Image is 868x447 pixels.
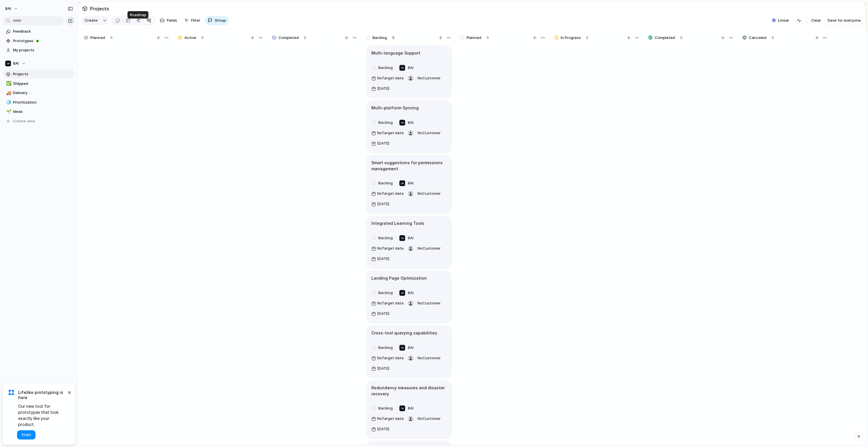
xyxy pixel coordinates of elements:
[371,385,446,397] h1: Redundancy measures and disaster recovery
[373,35,387,41] span: Backlog
[371,160,446,172] h1: Smart suggestions for permissions management
[778,18,789,23] span: Linear
[377,86,389,91] span: [DATE]
[182,16,203,25] button: Filter
[366,271,451,323] div: Landing Page OptimizationBacklog8AINoTarget dateNoCustomer[DATE]
[370,84,391,93] button: [DATE]
[3,117,75,126] button: Create view
[13,100,73,105] span: Prioritization
[370,244,405,253] button: NoTarget date
[13,109,73,115] span: Ideas
[13,71,73,77] span: Projects
[378,180,393,186] span: Backlog
[6,90,10,96] div: 🚚
[13,81,73,87] span: Shipped
[377,355,404,361] span: No Target date
[416,354,442,363] button: NoCustomer
[655,35,675,41] span: Completed
[378,235,393,241] span: Backlog
[377,246,404,251] span: No Target date
[418,130,441,135] span: No Customer
[416,414,442,423] button: NoCustomer
[680,35,682,41] span: 0
[366,100,451,152] div: Multi-platform SyncingBacklog8AINoTarget dateNoCustomer[DATE]
[366,155,451,213] div: Smart suggestions for permissions managementBacklog8AINoTarget dateNoCustomer[DATE]
[561,35,581,41] span: In Progress
[398,233,415,243] button: 8AI
[366,216,451,268] div: Integrated Learning ToolsBacklog8AINoTarget dateNoCustomer[DATE]
[377,256,389,262] span: [DATE]
[85,18,98,23] span: Create
[827,18,861,23] span: Save for everyone
[128,11,149,19] div: Roadmap
[408,120,414,126] span: 8AI
[366,380,451,438] div: Redundancy measures and disaster recoveryBacklog8AINoTarget dateNoCustomer[DATE]
[408,235,414,241] span: 8AI
[418,191,441,196] span: No Customer
[370,309,391,318] button: [DATE]
[17,430,35,439] button: Start
[90,35,105,41] span: Planned
[416,189,442,198] button: NoCustomer
[398,288,415,298] button: 8AI
[769,16,792,25] button: Linear
[110,35,113,41] span: 0
[13,90,73,96] span: Delivery
[3,4,21,13] button: 8AI
[371,105,419,111] h1: Multi-platform Syncing
[377,416,404,422] span: No Target date
[398,63,415,72] button: 8AI
[377,201,389,207] span: [DATE]
[378,405,393,411] span: Backlog
[398,404,415,413] button: 8AI
[304,35,306,41] span: 0
[3,37,75,45] a: Prototypes
[398,118,415,127] button: 8AI
[3,27,75,36] a: Feedback
[378,65,393,71] span: Backlog
[418,356,441,360] span: No Customer
[408,405,414,411] span: 8AI
[370,179,396,188] button: Backlog
[278,35,299,41] span: Completed
[81,16,100,25] button: Create
[184,35,196,41] span: Active
[418,416,441,421] span: No Customer
[398,179,415,188] button: 8AI
[13,118,35,124] span: Create view
[89,3,110,14] span: Projects
[3,70,75,78] a: Projects
[408,65,414,71] span: 8AI
[418,76,441,80] span: No Customer
[3,79,75,88] a: ✅Shipped
[416,299,442,308] button: NoCustomer
[370,118,396,127] button: Backlog
[201,35,204,41] span: 0
[418,301,441,305] span: No Customer
[13,47,73,53] span: My projects
[377,426,389,432] span: [DATE]
[370,128,405,138] button: NoTarget date
[370,288,396,298] button: Backlog
[487,35,489,41] span: 0
[772,35,774,41] span: 0
[371,220,424,227] h1: Integrated Learning Tools
[370,404,396,413] button: Backlog
[377,130,404,136] span: No Target date
[392,35,394,41] span: 8
[3,98,75,107] a: 🧊Prioritization
[416,128,442,138] button: NoCustomer
[191,18,200,23] span: Filter
[371,275,427,281] h1: Landing Page Optimization
[408,180,414,186] span: 8AI
[5,81,11,87] button: ✅
[418,246,441,250] span: No Customer
[6,80,10,87] div: ✅
[5,100,11,105] button: 🧊
[378,345,393,351] span: Backlog
[167,18,177,23] span: Fields
[5,109,11,115] button: 🌱
[13,29,73,34] span: Feedback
